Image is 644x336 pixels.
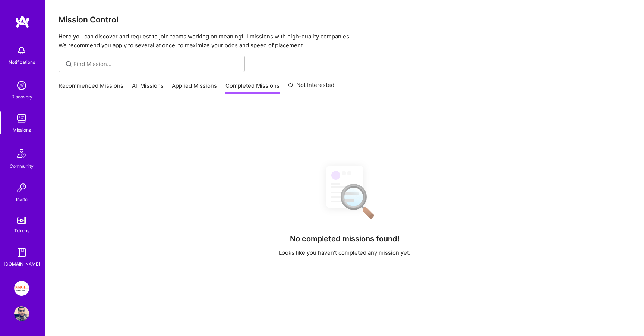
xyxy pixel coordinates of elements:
a: Insight Partners: Data & AI - Sourcing [12,281,31,296]
p: Here you can discover and request to join teams working on meaningful missions with high-quality ... [59,32,631,50]
img: discovery [14,78,29,93]
div: [DOMAIN_NAME] [4,260,40,268]
img: tokens [17,217,26,224]
h4: No completed missions found! [290,234,400,243]
img: teamwork [14,111,29,126]
h3: Mission Control [59,15,631,24]
img: guide book [14,245,29,260]
a: Not Interested [288,81,334,94]
img: Insight Partners: Data & AI - Sourcing [14,281,29,296]
div: Discovery [11,93,32,101]
input: overall type: UNKNOWN_TYPE server type: NO_SERVER_DATA heuristic type: UNKNOWN_TYPE label: Find M... [73,60,239,68]
div: Community [10,162,34,170]
img: User Avatar [14,306,29,321]
div: Tokens [14,227,29,235]
img: bell [14,43,29,58]
a: Completed Missions [225,82,280,94]
i: icon SearchGrey [64,60,73,68]
img: No Results [313,159,376,224]
a: Applied Missions [172,82,217,94]
div: Notifications [9,58,35,66]
img: Invite [14,180,29,195]
p: Looks like you haven't completed any mission yet. [279,249,410,257]
a: User Avatar [12,306,31,321]
a: Recommended Missions [59,82,123,94]
img: Community [13,144,31,162]
div: Invite [16,195,28,203]
img: logo [15,15,30,28]
a: All Missions [132,82,164,94]
div: Missions [13,126,31,134]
